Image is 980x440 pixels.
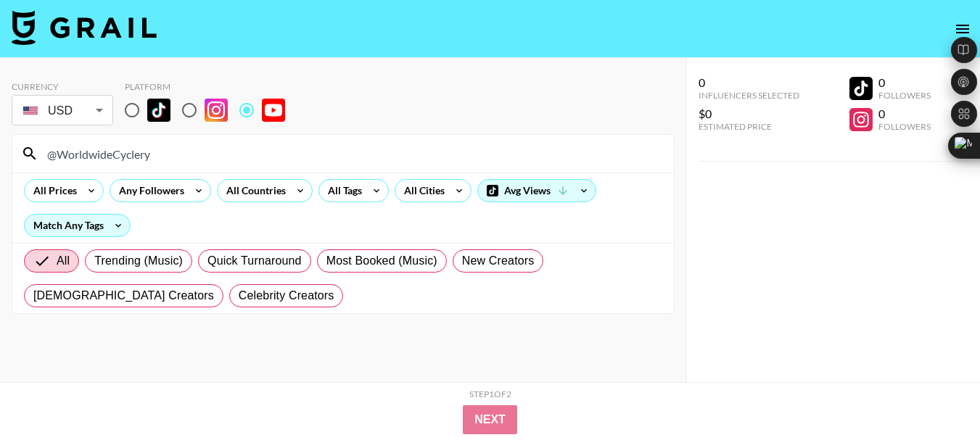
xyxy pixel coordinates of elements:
[878,121,931,132] div: Followers
[125,81,297,92] div: Platform
[262,99,285,122] img: YouTube
[94,252,183,270] span: Trending (Music)
[15,98,110,123] div: USD
[462,252,535,270] span: New Creators
[147,99,170,122] img: TikTok
[38,142,665,165] input: Search by User Name
[57,252,70,270] span: All
[319,180,365,202] div: All Tags
[699,121,799,132] div: Estimated Price
[469,389,511,399] div: Step 1 of 2
[110,180,187,202] div: Any Followers
[463,405,517,434] button: Next
[218,180,289,202] div: All Countries
[395,180,448,202] div: All Cities
[699,75,799,90] div: 0
[907,368,963,423] iframe: Drift Widget Chat Controller
[699,90,799,101] div: Influencers Selected
[878,90,931,101] div: Followers
[33,287,214,304] span: [DEMOGRAPHIC_DATA] Creators
[878,107,931,121] div: 0
[207,252,302,270] span: Quick Turnaround
[25,215,130,236] div: Match Any Tags
[25,180,80,202] div: All Prices
[478,180,596,202] div: Avg Views
[326,252,437,270] span: Most Booked (Music)
[12,81,113,92] div: Currency
[878,75,931,90] div: 0
[239,287,334,304] span: Celebrity Creators
[948,14,977,43] button: open drawer
[12,10,157,45] img: Grail Talent
[699,107,799,121] div: $0
[205,99,228,122] img: Instagram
